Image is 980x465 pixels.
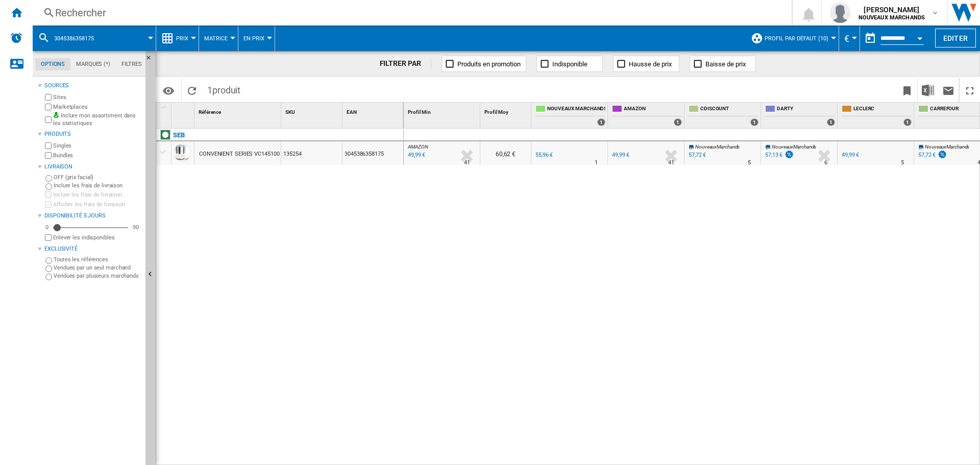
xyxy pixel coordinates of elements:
div: 55,96 € [534,150,553,160]
div: 135254 [281,141,342,165]
label: Toutes les références [54,256,141,263]
button: Télécharger au format Excel [918,78,938,102]
span: produit [212,85,240,95]
div: Délai de livraison : 41 jours [464,158,470,168]
button: Créer un favoris [897,78,917,102]
md-menu: Currency [839,26,860,51]
label: Sites [53,93,141,101]
div: EAN Sort None [345,103,403,118]
label: Marketplaces [53,103,141,111]
div: Délai de livraison : 41 jours [668,158,674,168]
div: Sort None [406,103,480,118]
div: SKU Sort None [283,103,342,118]
input: Toutes les références [45,257,52,264]
div: Profil par défaut (10) [751,26,834,51]
button: Hausse de prix [613,56,679,72]
label: Afficher les frais de livraison [53,201,141,208]
div: Sort None [345,103,403,118]
button: Plein écran [960,78,980,102]
button: 3045386358175 [54,26,104,51]
span: LECLERC [853,105,912,114]
div: 3045386358175 [38,26,151,51]
div: € [844,26,854,51]
span: 3045386358175 [54,35,94,42]
input: Afficher les frais de livraison [45,234,52,241]
span: NouveauxMarchands [772,144,816,150]
div: 60,62 € [480,141,531,165]
label: Vendues par plusieurs marchands [54,272,141,280]
div: Sort None [482,103,531,118]
span: Référence [199,109,221,115]
span: NouveauxMarchands [925,144,969,150]
label: Vendues par un seul marchand [54,264,141,272]
label: Inclure les frais de livraison [53,191,141,199]
div: FILTRER PAR [380,59,432,69]
div: Sources [44,82,141,90]
button: Recharger [182,78,202,102]
div: 90 [130,224,141,231]
button: Profil par défaut (10) [765,26,834,51]
div: Rechercher [55,6,765,20]
div: Sort None [197,103,281,118]
button: Produits en promotion [442,56,526,72]
div: Référence Sort None [197,103,281,118]
span: SKU [285,109,295,115]
input: Inclure mon assortiment dans les statistiques [45,113,52,126]
div: CDISCOUNT 1 offers sold by CDISCOUNT [687,103,761,128]
label: OFF (prix facial) [54,174,141,181]
div: Sort None [283,103,342,118]
span: NOUVEAUX MARCHANDS [547,105,605,114]
md-slider: Disponibilité [53,223,128,233]
input: Singles [45,142,52,149]
span: Baisse de prix [705,60,746,68]
span: AMAZON [624,105,682,114]
div: 1 offers sold by NOUVEAUX MARCHANDS [597,118,605,126]
span: Produits en promotion [457,60,521,68]
div: 3045386358175 [342,141,403,165]
input: OFF (prix facial) [45,175,52,182]
input: Sites [45,94,52,101]
img: alerts-logo.svg [10,32,22,44]
button: Envoyer ce rapport par email [938,78,959,102]
div: 0 [43,224,51,231]
span: AMAZON [408,144,428,150]
div: 49,99 € [610,150,629,160]
div: Délai de livraison : 5 jours [901,158,904,168]
div: Délai de livraison : 6 jours [824,158,827,168]
div: Exclusivité [44,245,141,253]
button: En Prix [243,26,269,51]
span: Profil Min [408,109,431,115]
span: Profil par défaut (10) [765,35,828,42]
span: Indisponible [552,60,587,68]
div: NOUVEAUX MARCHANDS 1 offers sold by NOUVEAUX MARCHANDS [533,103,607,128]
input: Vendues par un seul marchand [45,265,52,272]
label: Enlever les indisponibles [53,234,141,241]
label: Singles [53,142,141,150]
div: 57,72 € [687,150,706,160]
b: NOUVEAUX MARCHANDS [859,14,925,21]
img: promotionV3.png [937,150,947,159]
div: 49,99 € [842,152,859,158]
div: Produits [44,130,141,138]
span: € [844,33,849,44]
input: Bundles [45,152,52,159]
span: Hausse de prix [629,60,672,68]
div: 1 offers sold by AMAZON [674,118,682,126]
div: Mise à jour : jeudi 28 août 2025 00:16 [406,150,425,160]
div: 1 offers sold by LECLERC [903,118,912,126]
span: EAN [347,109,357,115]
button: Editer [935,29,976,47]
div: 57,72 € [917,150,947,160]
button: Matrice [204,26,233,51]
div: 55,96 € [535,152,553,158]
div: LECLERC 1 offers sold by LECLERC [840,103,914,128]
span: [PERSON_NAME] [859,5,925,15]
button: Prix [176,26,193,51]
input: Afficher les frais de livraison [45,201,52,208]
md-tab-item: Filtres [116,58,148,70]
span: Matrice [204,35,228,42]
md-tab-item: Options [35,58,70,70]
div: 57,72 € [689,152,706,158]
div: 57,13 € [765,152,782,158]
